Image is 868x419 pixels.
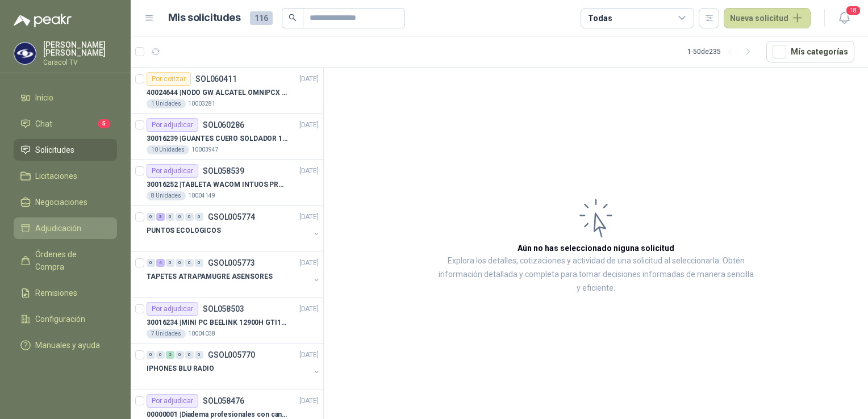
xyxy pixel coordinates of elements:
[156,259,165,267] div: 4
[35,313,85,325] span: Configuración
[35,144,74,156] span: Solicitudes
[131,298,323,343] a: Por adjudicarSOL058503[DATE] 30016234 |MINI PC BEELINK 12900H GTI12 I97 Unidades10004038
[147,210,321,246] a: 0 3 0 0 0 0 GSOL005774[DATE] PUNTOS ECOLOGICOS
[35,196,87,208] span: Negociaciones
[195,259,203,267] div: 0
[147,348,321,384] a: 0 0 2 0 0 0 GSOL005770[DATE] IPHONES BLU RADIO
[188,329,215,338] p: 10004038
[203,121,244,129] p: SOL060286
[147,271,273,282] p: TAPETES ATRAPAMUGRE ASENSORES
[845,5,861,16] span: 18
[35,118,52,130] span: Chat
[14,14,72,27] img: Logo peakr
[188,191,215,200] p: 10004149
[724,8,811,28] button: Nueva solicitud
[156,351,165,359] div: 0
[185,213,194,221] div: 0
[147,363,214,374] p: IPHONES BLU RADIO
[14,139,117,161] a: Solicitudes
[14,191,117,213] a: Negociaciones
[147,191,186,200] div: 8 Unidades
[147,87,288,98] p: 40024644 | NODO GW ALCATEL OMNIPCX ENTERPRISE SIP
[588,12,612,24] div: Todas
[14,43,36,64] img: Company Logo
[14,334,117,356] a: Manuales y ayuda
[299,74,319,85] p: [DATE]
[35,287,77,299] span: Remisiones
[131,160,323,206] a: Por adjudicarSOL058539[DATE] 30016252 |TABLETA WACOM INTUOS PRO LARGE PTK870K0A8 Unidades10004149
[299,166,319,177] p: [DATE]
[166,213,174,221] div: 0
[14,217,117,239] a: Adjudicación
[14,308,117,330] a: Configuración
[147,394,198,408] div: Por adjudicar
[168,10,241,26] h1: Mis solicitudes
[166,351,174,359] div: 2
[195,213,203,221] div: 0
[156,213,165,221] div: 3
[766,41,854,62] button: Mís categorías
[147,213,155,221] div: 0
[14,87,117,108] a: Inicio
[147,179,288,190] p: 30016252 | TABLETA WACOM INTUOS PRO LARGE PTK870K0A
[176,259,184,267] div: 0
[147,302,198,316] div: Por adjudicar
[131,68,323,114] a: Por cotizarSOL060411[DATE] 40024644 |NODO GW ALCATEL OMNIPCX ENTERPRISE SIP1 Unidades10003281
[43,59,117,66] p: Caracol TV
[185,351,194,359] div: 0
[185,259,194,267] div: 0
[208,213,255,221] p: GSOL005774
[188,99,215,108] p: 10003281
[191,145,219,154] p: 10003947
[176,213,184,221] div: 0
[147,259,155,267] div: 0
[299,120,319,131] p: [DATE]
[35,91,53,104] span: Inicio
[250,11,273,25] span: 116
[147,145,189,154] div: 10 Unidades
[834,8,854,28] button: 18
[35,170,77,182] span: Licitaciones
[437,254,754,295] p: Explora los detalles, cotizaciones y actividad de una solicitud al seleccionarla. Obtén informaci...
[147,133,288,144] p: 30016239 | GUANTES CUERO SOLDADOR 14 STEEL PRO SAFE(ADJUNTO FICHA TECNIC)
[208,351,255,359] p: GSOL005770
[43,41,117,57] p: [PERSON_NAME] [PERSON_NAME]
[166,259,174,267] div: 0
[176,351,184,359] div: 0
[14,282,117,304] a: Remisiones
[299,212,319,223] p: [DATE]
[131,114,323,160] a: Por adjudicarSOL060286[DATE] 30016239 |GUANTES CUERO SOLDADOR 14 STEEL PRO SAFE(ADJUNTO FICHA TEC...
[518,242,674,254] h3: Aún no has seleccionado niguna solicitud
[289,14,297,22] span: search
[299,396,319,407] p: [DATE]
[687,43,757,61] div: 1 - 50 de 235
[147,351,155,359] div: 0
[147,164,198,178] div: Por adjudicar
[299,350,319,361] p: [DATE]
[35,248,106,273] span: Órdenes de Compra
[147,329,186,338] div: 7 Unidades
[147,99,186,108] div: 1 Unidades
[195,351,203,359] div: 0
[147,256,321,292] a: 0 4 0 0 0 0 GSOL005773[DATE] TAPETES ATRAPAMUGRE ASENSORES
[203,305,244,313] p: SOL058503
[208,259,255,267] p: GSOL005773
[14,244,117,278] a: Órdenes de Compra
[203,167,244,175] p: SOL058539
[35,339,100,351] span: Manuales y ayuda
[147,72,191,86] div: Por cotizar
[147,317,288,328] p: 30016234 | MINI PC BEELINK 12900H GTI12 I9
[147,118,198,132] div: Por adjudicar
[14,113,117,135] a: Chat5
[195,75,237,83] p: SOL060411
[203,397,244,405] p: SOL058476
[35,222,81,234] span: Adjudicación
[147,225,221,236] p: PUNTOS ECOLOGICOS
[14,165,117,187] a: Licitaciones
[98,119,110,128] span: 5
[299,304,319,315] p: [DATE]
[299,258,319,269] p: [DATE]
